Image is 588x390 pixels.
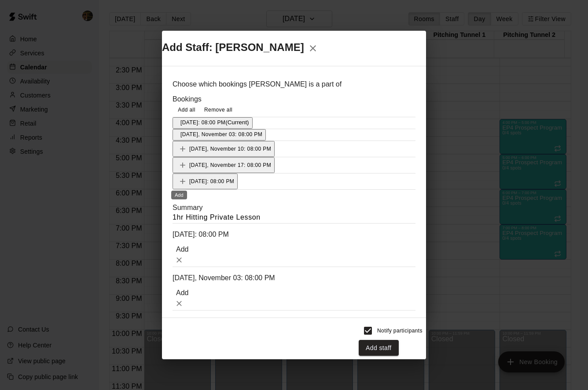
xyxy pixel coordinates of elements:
span: Add [173,246,192,253]
span: [DATE], November 03: 08:00 PM [180,131,262,137]
span: Add all [178,106,195,115]
button: Remove all [201,103,236,117]
span: Add [173,289,192,296]
button: Add all [173,103,201,117]
button: Remove [173,297,186,310]
span: (Current) [225,119,249,126]
label: Summary [173,204,202,212]
span: [DATE]: 08:00 PM [180,119,225,126]
span: [DATE], November 10: 08:00 PM [189,146,271,152]
h6: 1hr Hitting Private Lesson [173,212,415,223]
p: Choose which bookings [PERSON_NAME] is a part of [173,80,415,88]
h2: Add Staff: [PERSON_NAME] [162,40,426,57]
button: Add staff [359,340,399,356]
button: Added - Collect Payment[DATE]: 08:00 PM(Current) [173,117,253,129]
label: Bookings [173,95,202,103]
span: Add [176,145,189,152]
span: Add [176,178,189,184]
div: Add [171,191,187,199]
span: Add [176,162,189,168]
span: Notify participants [377,328,423,334]
button: Add[DATE]: 08:00 PM [173,173,238,189]
button: Added - Collect Payment [176,121,180,125]
button: Add[DATE], November 10: 08:00 PM [173,141,275,157]
p: [DATE]: 08:00 PM [173,231,415,238]
span: [DATE]: 08:00 PM [189,178,234,184]
p: [DATE], November 03: 08:00 PM [173,274,415,282]
button: Add[DATE], November 17: 08:00 PM [173,157,275,173]
button: Added - Collect Payment[DATE], November 03: 08:00 PM [173,129,266,141]
span: [DATE], November 17: 08:00 PM [189,162,271,168]
span: Remove all [204,106,232,115]
button: Added - Collect Payment [176,133,180,137]
button: Remove [173,253,186,267]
